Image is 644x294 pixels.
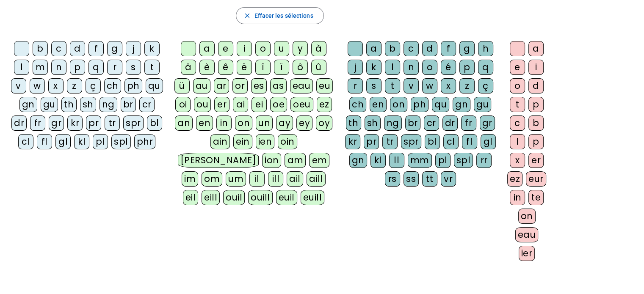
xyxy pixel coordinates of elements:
div: û [311,60,326,75]
div: a [528,41,544,56]
div: fl [37,134,52,149]
div: f [441,41,456,56]
div: ier [519,246,535,261]
div: ai [233,97,248,112]
div: fr [30,115,45,131]
div: fr [461,115,476,131]
div: eu [316,78,333,93]
div: vr [441,171,456,187]
div: f [88,41,104,56]
div: gr [49,115,64,131]
div: e [218,41,233,56]
div: gu [474,97,491,112]
div: ch [104,78,121,93]
div: r [107,60,122,75]
div: ë [237,60,252,75]
div: pr [364,134,379,149]
div: em [309,153,329,168]
div: spr [123,115,144,131]
div: ê [218,60,233,75]
div: qu [432,97,449,112]
div: ng [100,97,117,112]
div: im [182,171,198,187]
div: r [348,78,363,93]
div: é [441,60,456,75]
div: th [61,97,77,112]
div: in [216,115,232,131]
div: th [346,115,361,131]
mat-icon: close [243,12,251,19]
div: en [370,97,387,112]
div: ail [287,171,303,187]
div: w [30,78,45,93]
div: n [404,60,419,75]
div: qu [146,78,163,93]
div: i [237,41,252,56]
div: un [256,115,273,131]
div: ll [389,153,404,168]
div: spl [454,153,473,168]
div: a [199,41,215,56]
div: gr [480,115,495,131]
div: d [70,41,85,56]
div: o [255,41,271,56]
div: bl [147,115,162,131]
div: or [232,78,248,93]
div: u [274,41,289,56]
div: q [478,60,493,75]
div: p [459,60,475,75]
div: h [478,41,493,56]
div: oy [316,115,332,131]
div: il [249,171,265,187]
div: pr [86,115,101,131]
div: p [70,60,85,75]
div: kr [345,134,360,149]
div: ion [262,153,282,168]
div: î [255,60,271,75]
div: ph [124,78,142,93]
div: in [510,190,525,205]
div: gn [349,153,367,168]
div: er [528,153,544,168]
div: er [214,97,229,112]
div: t [144,60,160,75]
div: ouill [248,190,272,205]
div: t [385,78,400,93]
div: ô [293,60,308,75]
div: ç [478,78,493,93]
div: c [510,115,525,131]
div: eau [290,78,313,93]
div: x [510,153,525,168]
div: k [366,60,381,75]
div: br [405,115,420,131]
div: ç [86,78,101,93]
div: gn [19,97,37,112]
div: aill [307,171,326,187]
div: gl [55,134,71,149]
div: c [404,41,419,56]
div: phr [134,134,156,149]
div: ï [274,60,289,75]
div: rs [385,171,400,187]
div: rr [476,153,492,168]
div: tr [382,134,398,149]
div: sh [365,115,381,131]
div: um [226,171,246,187]
div: am [285,153,306,168]
div: v [11,78,26,93]
div: br [121,97,136,112]
div: j [348,60,363,75]
div: [PERSON_NAME] [178,153,259,168]
div: ar [214,78,229,93]
div: s [366,78,381,93]
div: ch [349,97,366,112]
div: ss [404,171,419,187]
div: pl [435,153,451,168]
div: n [51,60,66,75]
div: ey [296,115,312,131]
div: t [510,97,525,112]
div: s [126,60,141,75]
div: en [196,115,213,131]
div: p [528,97,544,112]
span: Effacer les sélections [254,11,313,21]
